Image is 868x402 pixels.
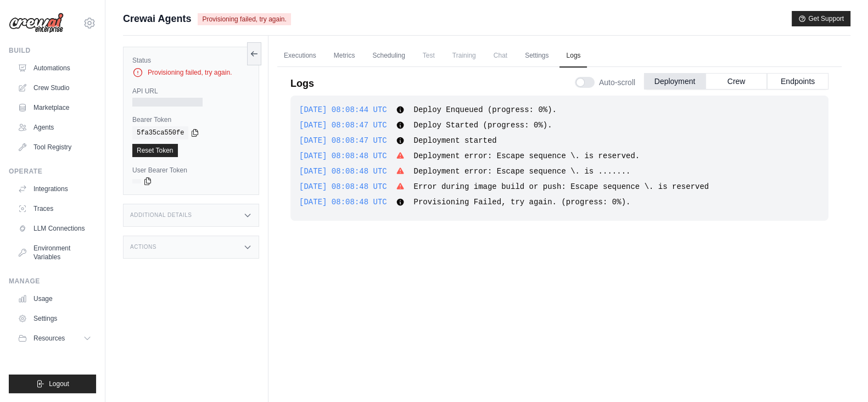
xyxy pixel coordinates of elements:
a: Integrations [13,180,96,198]
a: Crew Studio [13,79,96,97]
a: Logs [559,44,587,68]
div: Manage [9,277,96,286]
a: Marketplace [13,99,96,116]
span: Crewai Agents [123,11,191,26]
a: Automations [13,59,96,77]
span: Provisioning Failed, try again. (progress: 0%). [413,198,630,206]
span: Logout [49,379,69,388]
img: Logo [9,13,64,33]
h3: Actions [130,244,156,250]
span: [DATE] 08:08:48 UTC [299,167,387,176]
span: Deployment error: Escape sequence \. is reserved. [413,152,640,160]
span: [DATE] 08:08:44 UTC [299,105,387,114]
a: Metrics [327,44,362,68]
label: User Bearer Token [132,166,250,175]
a: Usage [13,290,96,308]
label: Bearer Token [132,115,250,124]
span: [DATE] 08:08:48 UTC [299,182,387,191]
iframe: Chat Widget [813,349,868,402]
a: Reset Token [132,144,178,157]
a: Settings [13,310,96,327]
button: Deployment [644,73,705,90]
a: LLM Connections [13,220,96,237]
button: Resources [13,330,96,347]
span: Deploy Enqueued (progress: 0%). [413,105,556,114]
span: Resources [33,334,65,343]
button: Crew [705,73,767,90]
a: Scheduling [366,44,411,68]
label: API URL [132,87,250,96]
span: Training is not available until the deployment is complete [446,44,483,66]
span: Auto-scroll [599,77,635,88]
span: Deployment error: Escape sequence \. is ....... [413,167,630,176]
a: Environment Variables [13,239,96,266]
span: Deploy Started (progress: 0%). [413,121,552,130]
span: Test [416,44,441,66]
span: [DATE] 08:08:48 UTC [299,152,387,160]
div: Provisioning failed, try again. [132,67,250,78]
span: Chat is not available until the deployment is complete [487,44,514,66]
span: [DATE] 08:08:47 UTC [299,136,387,145]
code: 5fa35ca550fe [132,126,188,139]
div: Operate [9,167,96,176]
a: Settings [518,44,555,68]
span: Provisioning failed, try again. [198,13,290,25]
span: [DATE] 08:08:47 UTC [299,121,387,130]
div: Build [9,46,96,55]
label: Status [132,56,250,65]
p: Logs [290,76,314,91]
button: Endpoints [767,73,828,90]
button: Logout [9,375,96,393]
a: Agents [13,119,96,136]
span: Error during image build or push: Escape sequence \. is reserved [413,182,709,191]
a: Tool Registry [13,138,96,156]
a: Traces [13,200,96,217]
a: Executions [277,44,323,68]
h3: Additional Details [130,212,192,219]
span: [DATE] 08:08:48 UTC [299,198,387,206]
button: Get Support [792,11,850,26]
span: Deployment started [413,136,496,145]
